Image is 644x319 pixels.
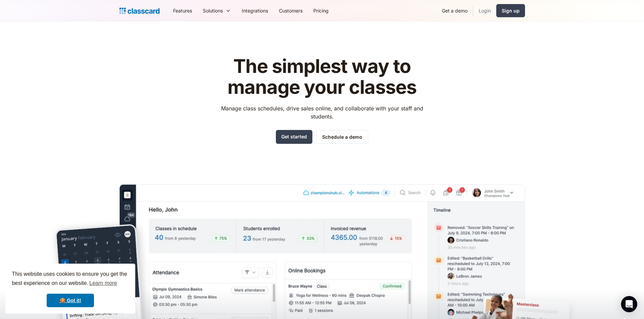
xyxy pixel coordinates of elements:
[273,3,308,18] a: Customers
[88,278,118,288] a: learn more about cookies
[236,3,273,18] a: Integrations
[12,270,129,288] span: This website uses cookies to ensure you get the best experience on our website.
[473,3,496,18] a: Login
[316,130,368,144] a: Schedule a demo
[119,6,160,16] a: home
[276,130,312,144] a: Get started
[47,294,94,307] a: dismiss cookie message
[5,264,135,314] div: cookieconsent
[308,3,334,18] a: Pricing
[621,296,637,312] div: Open Intercom Messenger
[496,4,525,17] a: Sign up
[168,3,197,18] a: Features
[197,3,236,18] div: Solutions
[502,7,520,14] div: Sign up
[215,104,429,121] p: Manage class schedules, drive sales online, and collaborate with your staff and students.
[215,56,429,98] h1: The simplest way to manage your classes
[203,7,223,14] div: Solutions
[436,3,473,18] a: Get a demo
